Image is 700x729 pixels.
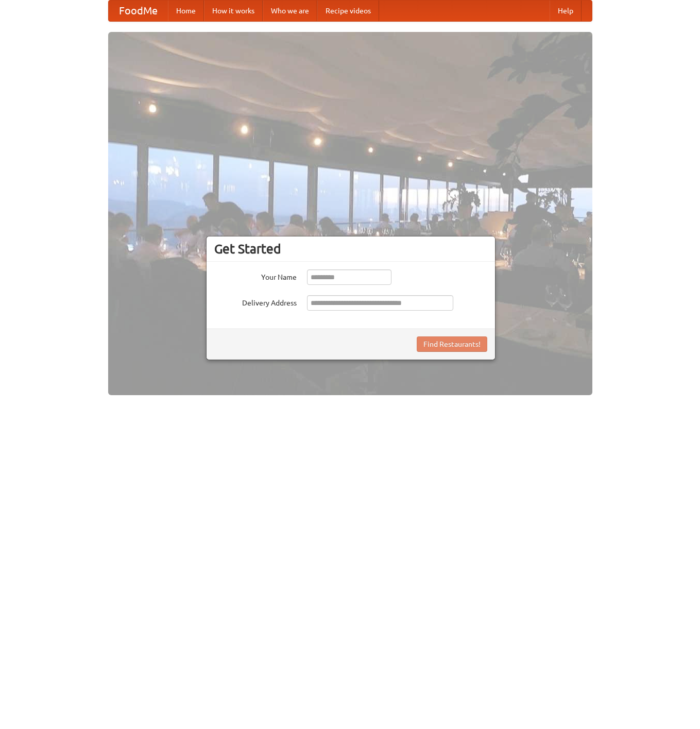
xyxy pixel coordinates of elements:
[263,1,317,21] a: Who we are
[214,241,487,257] h3: Get Started
[317,1,379,21] a: Recipe videos
[550,1,582,21] a: Help
[417,336,487,352] button: Find Restaurants!
[214,269,297,282] label: Your Name
[168,1,204,21] a: Home
[204,1,263,21] a: How it works
[109,1,168,21] a: FoodMe
[214,295,297,308] label: Delivery Address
